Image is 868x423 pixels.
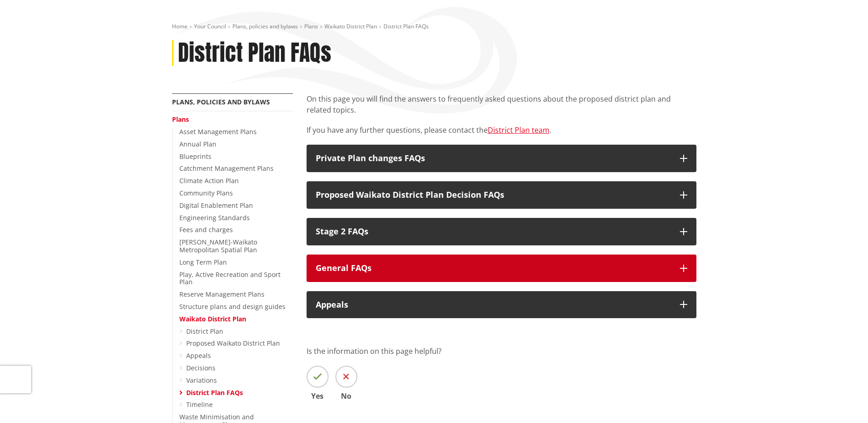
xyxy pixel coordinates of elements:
[179,238,257,254] a: [PERSON_NAME]-Waikato Metropolitan Spatial Plan
[194,22,226,30] a: Your Council
[179,302,286,311] a: Structure plans and design guides
[186,376,217,385] a: Variations
[316,300,671,309] div: Appeals
[307,346,696,357] p: Is the information on this page helpful?
[232,22,298,30] a: Plans, policies and bylaws
[307,291,696,319] button: Appeals
[186,339,280,347] a: Proposed Waikato District Plan
[179,140,216,148] a: Annual Plan
[186,327,223,336] a: District Plan
[172,22,188,30] a: Home
[383,22,429,30] span: District Plan FAQs
[826,385,859,418] iframe: Messenger Launcher
[179,290,264,298] a: Reserve Management Plans
[307,392,329,400] span: Yes
[179,164,274,173] a: Catchment Management Plans
[179,270,280,287] a: Play, Active Recreation and Sport Plan
[179,225,233,234] a: Fees and charges
[179,315,246,323] a: Waikato District Plan
[316,227,671,236] h3: Stage 2 FAQs
[307,125,696,136] p: If you have any further questions, please contact the .
[307,93,696,115] p: On this page you will find the answers to frequently asked questions about the proposed district ...
[179,127,257,136] a: Asset Management Plans
[307,181,696,209] button: Proposed Waikato District Plan Decision FAQs
[172,98,270,106] a: Plans, policies and bylaws
[179,176,239,185] a: Climate Action Plan
[316,190,671,200] h3: Proposed Waikato District Plan Decision FAQs
[324,22,377,30] a: Waikato District Plan
[186,351,211,360] a: Appeals
[186,400,213,409] a: Timeline
[172,23,696,31] nav: breadcrumb
[172,115,189,124] a: Plans
[179,213,250,222] a: Engineering Standards
[316,154,671,163] h3: Private Plan changes FAQs
[335,392,357,400] span: No
[179,201,253,210] a: Digital Enablement Plan
[186,363,216,372] a: Decisions
[307,218,696,245] button: Stage 2 FAQs
[178,40,331,66] h1: District Plan FAQs
[186,388,243,397] a: District Plan FAQs
[179,189,233,197] a: Community Plans
[307,145,696,172] button: Private Plan changes FAQs
[179,258,227,266] a: Long Term Plan
[307,255,696,282] button: General FAQs
[316,262,372,273] span: General FAQs
[488,125,550,135] a: District Plan team
[179,152,211,161] a: Blueprints
[304,22,318,30] a: Plans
